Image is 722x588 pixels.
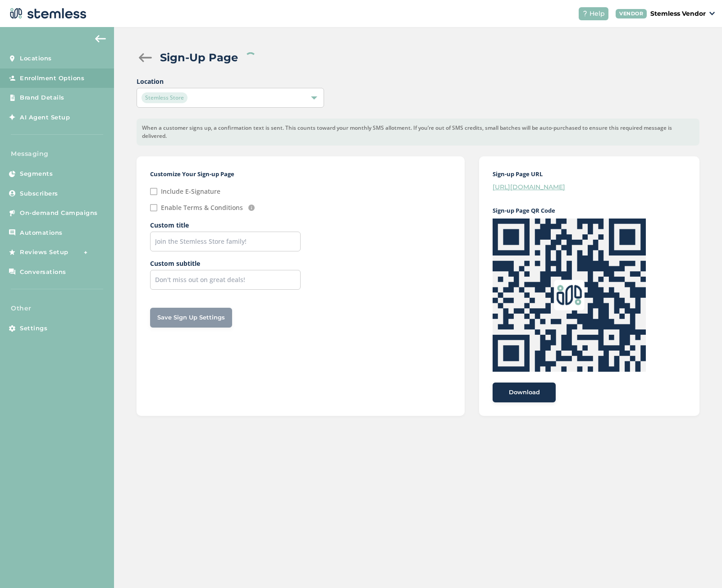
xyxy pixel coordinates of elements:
[589,9,605,18] span: Help
[709,12,715,15] img: icon_down-arrow-small-66adaf34.svg
[20,268,66,277] span: Conversations
[20,113,70,122] span: AI Agent Setup
[20,169,53,178] span: Segments
[142,92,187,103] span: Stemless Store
[150,270,301,290] input: Don't miss out on great deals!
[509,388,540,397] span: Download
[20,248,69,257] span: Reviews Setup
[161,205,243,211] label: Enable Terms & Conditions
[493,219,646,372] img: +dpITeAAAABklEQVQDANE9kfjfBQIkAAAAAElFTkSuQmCC
[7,5,87,23] img: logo-dark-0685b13c.svg
[137,119,699,146] div: When a customer signs up, a confirmation text is sent. This counts toward your monthly SMS allotm...
[150,220,301,230] label: Custom title
[493,206,686,215] h2: Sign-up Page QR Code
[161,188,220,195] label: Include E-Signature
[150,232,301,251] input: Join the Stemless Store family!
[248,205,255,211] img: icon-info-236977d2.svg
[20,228,63,237] span: Automations
[20,74,84,83] span: Enrollment Options
[160,50,238,66] h2: Sign-Up Page
[150,259,301,268] label: Custom subtitle
[20,324,47,333] span: Settings
[616,9,647,18] div: VENDOR
[20,189,58,198] span: Subscribers
[137,77,324,86] label: Location
[20,209,98,218] span: On-demand Campaigns
[20,93,64,102] span: Brand Details
[20,54,52,63] span: Locations
[493,183,565,191] a: [URL][DOMAIN_NAME]
[677,545,722,588] iframe: Chat Widget
[582,11,588,16] img: icon-help-white-03924b79.svg
[493,170,686,179] h2: Sign-up Page URL
[75,243,93,261] img: glitter-stars-b7820f95.gif
[150,170,452,179] h2: Customize Your Sign-up Page
[493,383,556,402] button: Download
[95,35,106,42] img: icon-arrow-back-accent-c549486e.svg
[650,9,706,18] p: Stemless Vendor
